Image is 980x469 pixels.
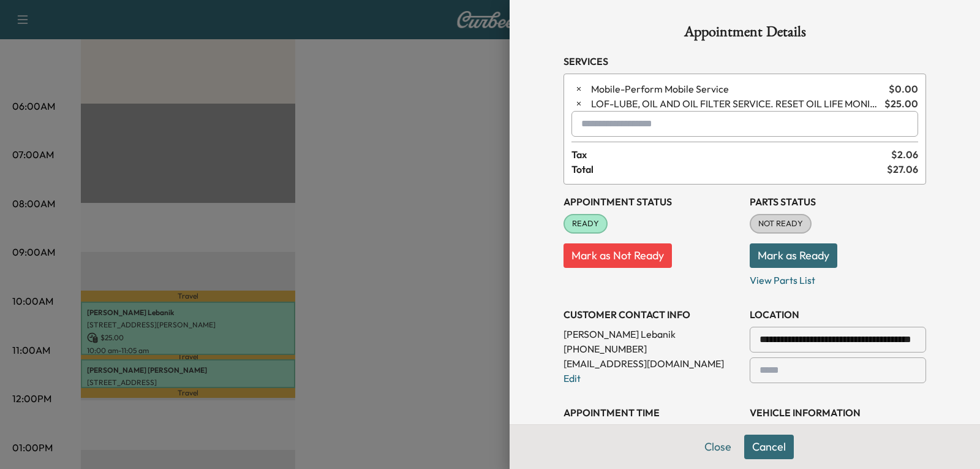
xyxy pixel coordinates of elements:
[889,82,918,96] span: $ 0.00
[571,162,887,177] span: Total
[750,243,837,268] button: Mark as Ready
[591,96,880,111] span: LUBE, OIL AND OIL FILTER SERVICE. RESET OIL LIFE MONITOR. HAZARDOUS WASTE FEE WILL BE APPLIED.
[563,372,581,384] a: Edit
[884,96,918,111] span: $ 25.00
[750,194,926,209] h3: Parts Status
[563,25,926,44] h1: Appointment Details
[563,405,740,420] h3: APPOINTMENT TIME
[750,405,926,420] h3: VEHICLE INFORMATION
[563,243,672,268] button: Mark as Not Ready
[563,307,740,322] h3: CUSTOMER CONTACT INFO
[563,356,740,371] p: [EMAIL_ADDRESS][DOMAIN_NAME]
[563,327,740,341] p: [PERSON_NAME] Lebanik
[696,435,739,459] button: Close
[563,341,740,356] p: [PHONE_NUMBER]
[750,307,926,322] h3: LOCATION
[563,194,740,209] h3: Appointment Status
[565,218,606,230] span: READY
[891,147,918,162] span: $ 2.06
[744,435,794,459] button: Cancel
[591,82,884,96] span: Perform Mobile Service
[750,268,926,288] p: View Parts List
[887,162,918,177] span: $ 27.06
[751,218,810,230] span: NOT READY
[563,54,926,69] h3: Services
[571,147,891,162] span: Tax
